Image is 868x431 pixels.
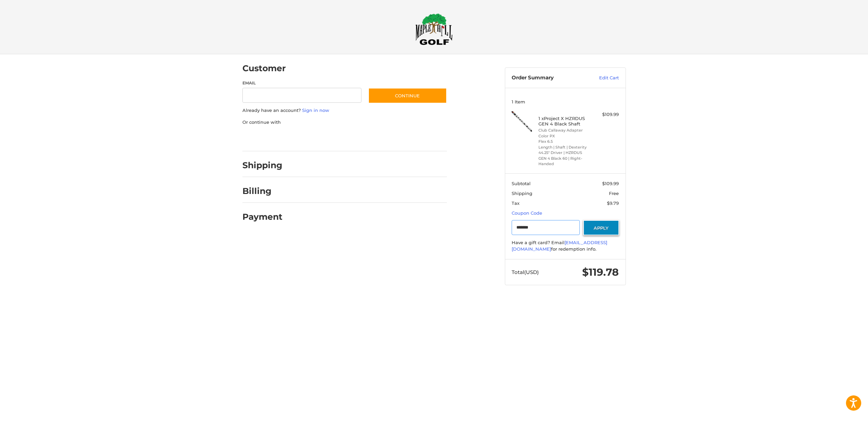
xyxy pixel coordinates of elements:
button: Apply [583,220,619,235]
span: Subtotal [512,181,531,186]
h2: Payment [242,212,282,222]
p: Or continue with [242,119,447,126]
span: Shipping [512,191,532,196]
li: Length | Shaft | Dexterity 44.25" Driver | HZRDUS GEN 4 Black 60 | Right-Handed [538,144,590,167]
p: Already have an account? [242,107,447,114]
div: Have a gift card? Email for redemption info. [512,239,619,253]
span: $9.79 [607,200,619,206]
li: Color PX [538,133,590,139]
a: Sign in now [302,107,329,113]
h2: Billing [242,186,282,196]
li: Flex 6.5 [538,139,590,144]
h2: Shipping [242,160,282,171]
h2: Customer [242,63,286,74]
span: $109.99 [602,181,619,186]
img: Maple Hill Golf [415,13,453,45]
span: $119.78 [582,266,619,278]
iframe: PayPal-venmo [355,132,406,144]
li: Club Callaway Adapter [538,128,590,133]
a: Coupon Code [512,210,542,216]
a: Edit Cart [585,75,619,81]
h3: Order Summary [512,75,585,81]
button: Continue [368,88,447,103]
span: Free [609,191,619,196]
label: Email [242,80,362,86]
iframe: PayPal-paypal [240,132,291,144]
h3: 1 Item [512,99,619,104]
span: Tax [512,200,519,206]
iframe: PayPal-paylater [298,132,349,144]
input: Gift Certificate or Coupon Code [512,220,580,235]
h4: 1 x Project X HZRDUS GEN 4 Black Shaft [538,116,590,127]
div: $109.99 [592,111,619,118]
span: Total (USD) [512,269,539,275]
